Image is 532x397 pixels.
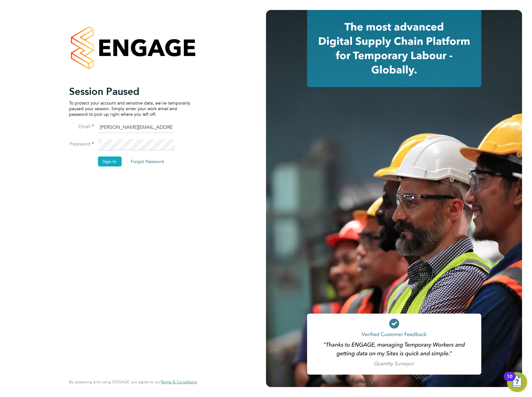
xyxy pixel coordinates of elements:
button: Open Resource Center, 10 new notifications [507,372,527,392]
button: Sign In [98,156,121,166]
span: By accessing and using ENGAGE you agree to our [69,379,197,385]
p: To protect your account and sensitive data, we've temporarily paused your session. Simply enter y... [69,100,190,117]
label: Email [69,124,94,130]
div: 10 [507,376,512,385]
a: Terms & Conditions [161,380,197,385]
h2: Session Paused [69,85,190,98]
input: Enter your work email... [98,122,175,133]
button: Forgot Password [126,156,169,166]
span: Terms & Conditions [161,379,197,385]
label: Password [69,141,94,147]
